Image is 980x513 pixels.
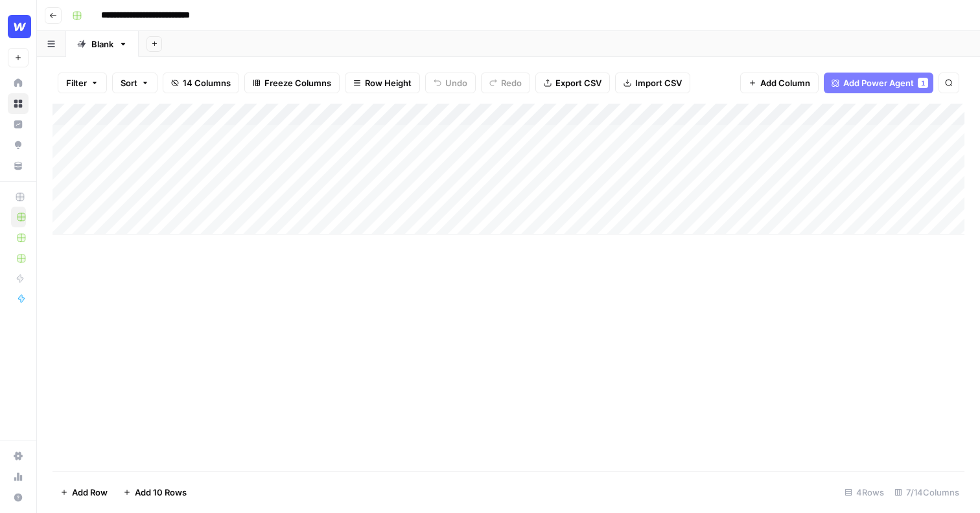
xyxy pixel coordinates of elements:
button: Add Row [52,482,115,503]
button: Sort [112,73,157,93]
a: Opportunities [8,135,29,155]
button: Export CSV [535,73,610,93]
a: Your Data [8,155,29,176]
span: Add Row [72,486,108,499]
button: Freeze Columns [244,73,340,93]
button: Row Height [345,73,420,93]
span: Export CSV [555,76,601,89]
div: 7/14 Columns [889,482,964,503]
button: Redo [481,73,530,93]
button: Help + Support [8,487,29,508]
span: Redo [501,76,522,89]
a: Browse [8,93,29,114]
span: Add Column [760,76,810,89]
div: 1 [918,78,928,88]
button: Undo [425,73,476,93]
span: 1 [921,78,925,88]
span: Add 10 Rows [135,486,187,499]
span: Add Power Agent [843,76,914,89]
span: Import CSV [635,76,682,89]
span: Undo [445,76,467,89]
a: Settings [8,446,29,466]
span: Filter [66,76,87,89]
img: Webflow Logo [8,15,31,38]
a: Usage [8,466,29,487]
button: Add Column [740,73,819,93]
a: Home [8,73,29,93]
span: Row Height [365,76,412,89]
div: 4 Rows [839,482,889,503]
div: Blank [91,38,113,51]
a: Blank [66,31,139,57]
button: 14 Columns [163,73,239,93]
button: Filter [58,73,107,93]
span: 14 Columns [183,76,231,89]
span: Freeze Columns [264,76,331,89]
button: Add 10 Rows [115,482,194,503]
button: Add Power Agent1 [824,73,933,93]
button: Import CSV [615,73,690,93]
a: Insights [8,114,29,135]
span: Sort [121,76,137,89]
button: Workspace: Webflow [8,10,29,43]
